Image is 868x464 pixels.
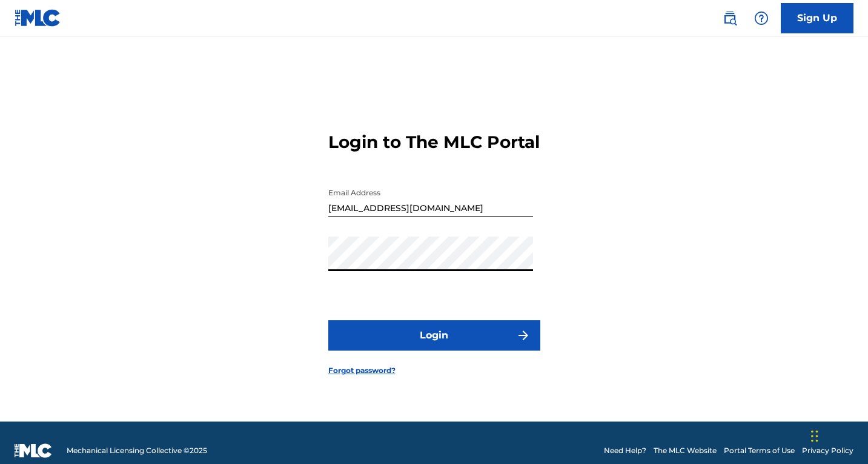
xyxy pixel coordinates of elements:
[754,11,769,25] img: help
[328,320,540,351] button: Login
[516,328,531,343] img: f7272a7cc735f4ea7f67.svg
[724,445,795,456] a: Portal Terms of Use
[654,445,717,456] a: The MLC Website
[15,9,61,27] img: MLC Logo
[749,6,774,30] div: Help
[328,132,540,153] h3: Login to The MLC Portal
[718,6,742,30] a: Public Search
[807,406,868,464] iframe: Chat Widget
[604,445,646,456] a: Need Help?
[328,365,396,376] a: Forgot password?
[802,445,853,456] a: Privacy Policy
[781,3,853,33] a: Sign Up
[67,445,207,456] span: Mechanical Licensing Collective © 2025
[723,11,737,25] img: search
[15,443,52,458] img: logo
[811,418,818,454] div: Drag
